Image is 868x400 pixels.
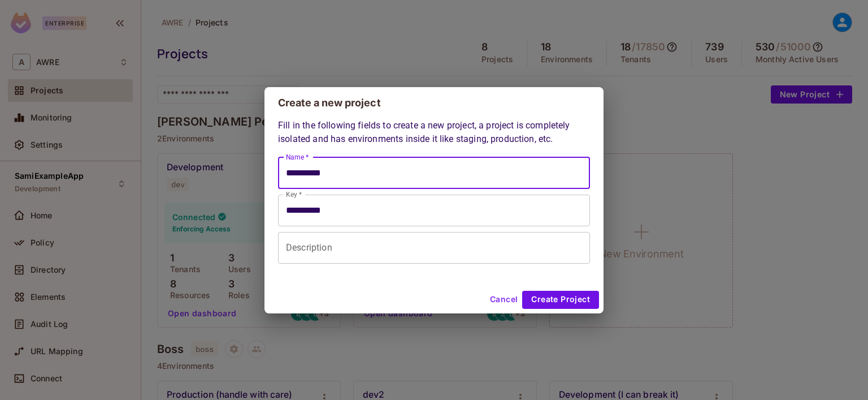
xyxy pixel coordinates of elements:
[286,152,309,162] label: Name *
[286,190,302,199] label: Key *
[485,291,522,309] button: Cancel
[278,119,590,264] div: Fill in the following fields to create a new project, a project is completely isolated and has en...
[522,291,599,309] button: Create Project
[264,87,604,119] h2: Create a new project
